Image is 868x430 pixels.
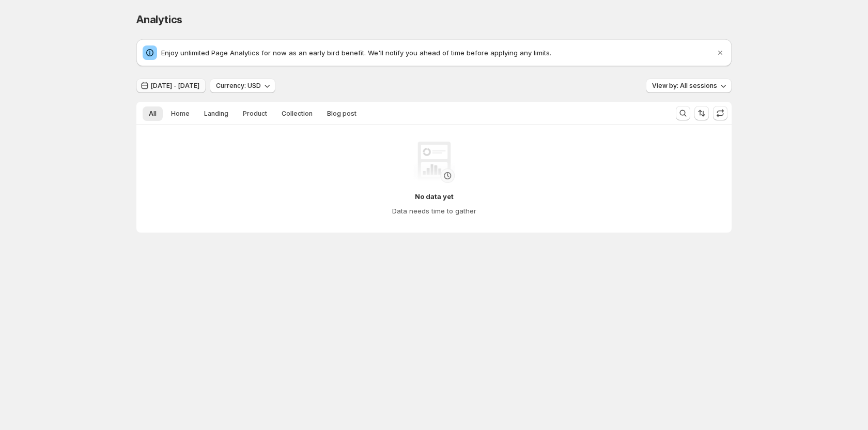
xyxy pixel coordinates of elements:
span: [DATE] - [DATE] [151,82,199,90]
button: Currency: USD [210,79,275,93]
span: Landing [204,110,228,118]
button: Dismiss notification [713,45,727,60]
span: Collection [282,110,313,118]
span: Product [243,110,267,118]
button: Search and filter results [676,106,690,120]
span: Currency: USD [216,82,261,90]
h4: Data needs time to gather [392,206,476,216]
span: Analytics [136,13,182,26]
button: [DATE] - [DATE] [136,79,206,93]
span: All [149,110,157,118]
button: View by: All sessions [646,79,732,93]
h4: No data yet [415,191,454,202]
p: Enjoy unlimited Page Analytics for now as an early bird benefit. We'll notify you ahead of time b... [161,48,715,58]
span: View by: All sessions [652,82,717,90]
button: Sort the results [694,106,709,120]
span: Blog post [327,110,357,118]
span: Home [171,110,190,118]
img: No data yet [413,142,455,183]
